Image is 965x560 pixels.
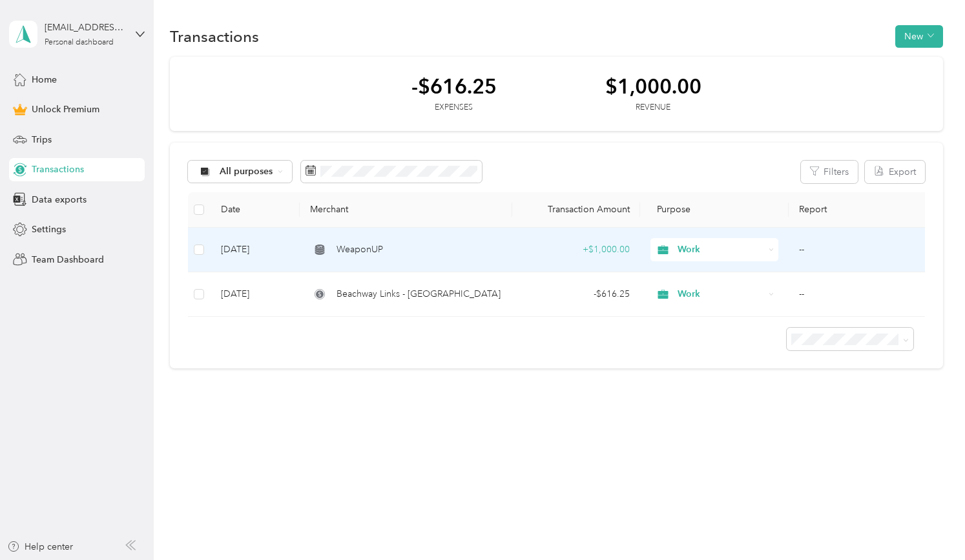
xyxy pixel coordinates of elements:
button: New [895,25,943,48]
td: [DATE] [211,272,300,317]
th: Merchant [300,192,512,228]
span: Team Dashboard [32,253,104,266]
th: Transaction Amount [512,192,640,228]
span: Unlock Premium [32,103,99,116]
div: [EMAIL_ADDRESS][DOMAIN_NAME] [45,21,125,34]
div: Expenses [411,102,497,114]
span: All purposes [220,167,273,176]
div: -$616.25 [411,75,497,97]
div: - $616.25 [523,287,630,301]
td: -- [789,228,931,272]
h1: Transactions [170,30,259,43]
div: Revenue [605,102,701,114]
iframe: Everlance-gr Chat Button Frame [893,488,965,560]
th: Date [211,192,300,228]
button: Filters [801,161,858,183]
button: Export [865,161,925,183]
div: Personal dashboard [45,39,114,46]
span: Work [678,243,764,257]
span: Beachway Links - [GEOGRAPHIC_DATA] [337,287,501,301]
span: Data exports [32,193,87,206]
span: Trips [32,133,52,146]
span: Transactions [32,163,84,176]
div: $1,000.00 [605,75,701,97]
span: Purpose [650,204,691,215]
span: Settings [32,223,66,236]
span: Home [32,73,57,86]
th: Report [789,192,931,228]
div: + $1,000.00 [523,243,630,257]
td: -- [789,272,931,317]
span: Work [678,287,764,301]
button: Help center [7,540,73,554]
td: [DATE] [211,228,300,272]
span: WeaponUP [337,243,383,257]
